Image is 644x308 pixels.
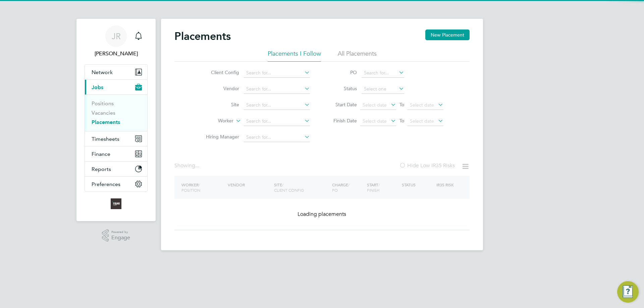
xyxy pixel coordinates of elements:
[410,118,434,124] span: Select date
[111,198,121,209] img: foundtalent-logo-retina.png
[174,162,201,169] div: Showing
[92,110,115,116] a: Vacancies
[363,118,387,124] span: Select date
[399,162,455,169] label: Hide Low IR35 Risks
[92,119,120,125] a: Placements
[102,229,130,242] a: Powered byEngage
[244,133,310,142] input: Search for...
[92,69,113,75] span: Network
[174,29,231,43] h2: Placements
[85,95,147,131] div: Jobs
[85,50,148,58] span: James Rogers
[92,181,120,187] span: Preferences
[327,85,357,91] label: Status
[362,68,404,78] input: Search for...
[112,32,121,41] span: JR
[92,136,119,142] span: Timesheets
[85,198,148,209] a: Go to home page
[362,84,404,94] input: Select one
[244,101,310,110] input: Search for...
[397,116,406,125] span: To
[268,50,321,62] li: Placements I Follow
[85,65,147,79] button: Network
[397,100,406,109] span: To
[201,102,239,108] label: Site
[85,162,147,176] button: Reports
[244,117,310,126] input: Search for...
[85,146,147,161] button: Finance
[327,118,357,124] label: Finish Date
[195,118,233,124] label: Worker
[85,25,148,58] a: JR[PERSON_NAME]
[201,69,239,75] label: Client Config
[111,235,130,241] span: Engage
[201,134,239,140] label: Hiring Manager
[92,100,114,107] a: Positions
[92,84,103,90] span: Jobs
[201,85,239,91] label: Vendor
[85,80,147,95] button: Jobs
[244,84,310,94] input: Search for...
[85,131,147,146] button: Timesheets
[338,50,377,62] li: All Placements
[92,166,111,172] span: Reports
[244,68,310,78] input: Search for...
[76,19,156,221] nav: Main navigation
[85,177,147,191] button: Preferences
[195,162,199,169] span: ...
[363,102,387,108] span: Select date
[410,102,434,108] span: Select date
[425,29,470,40] button: New Placement
[111,229,130,235] span: Powered by
[327,102,357,108] label: Start Date
[327,69,357,75] label: PO
[617,281,639,303] button: Engage Resource Center
[92,151,110,157] span: Finance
